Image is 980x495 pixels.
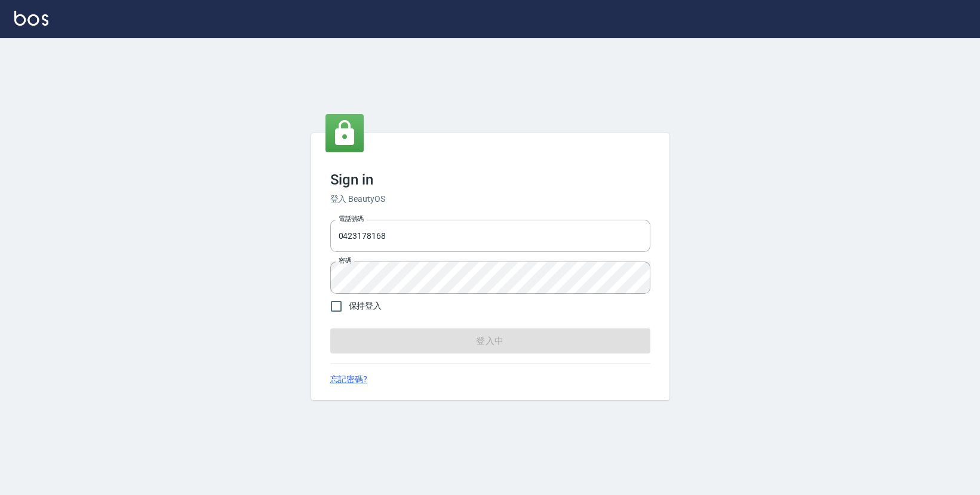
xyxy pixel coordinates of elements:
[339,214,364,223] label: 電話號碼
[14,11,48,26] img: Logo
[330,373,368,386] a: 忘記密碼?
[349,300,382,312] span: 保持登入
[330,193,650,205] h6: 登入 BeautyOS
[339,256,351,265] label: 密碼
[330,171,650,188] h3: Sign in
